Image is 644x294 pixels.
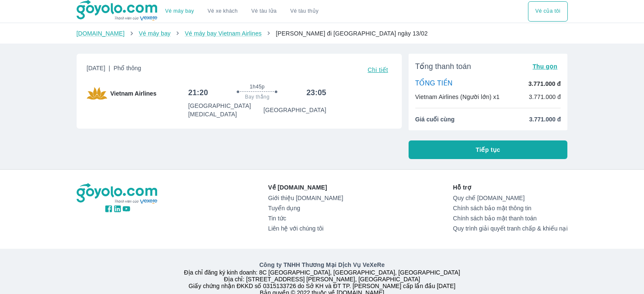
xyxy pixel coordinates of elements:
[415,115,455,124] span: Giá cuối cùng
[207,8,238,14] a: Vé xe khách
[453,225,568,232] a: Quy trình giải quyết tranh chấp & khiếu nại
[109,65,111,71] span: |
[77,30,125,37] a: [DOMAIN_NAME]
[529,93,561,101] p: 3.771.000 đ
[528,1,567,22] div: choose transportation mode
[529,60,561,72] button: Thu gọn
[77,183,159,204] img: logo
[250,83,265,90] span: 1h45p
[307,88,326,98] h6: 23:05
[139,30,171,37] a: Vé máy bay
[528,80,561,88] p: 3.771.000 đ
[77,29,568,38] nav: breadcrumb
[245,93,270,100] span: Bay thẳng
[268,225,343,232] a: Liên hệ với chúng tôi
[165,8,194,14] a: Vé máy bay
[283,1,325,22] button: Vé tàu thủy
[268,195,343,201] a: Giới thiệu [DOMAIN_NAME]
[78,261,566,269] p: Công ty TNHH Thương Mại Dịch Vụ VeXeRe
[415,79,453,88] p: TỔNG TIỀN
[263,106,326,114] p: [GEOGRAPHIC_DATA]
[87,64,141,76] span: [DATE]
[533,63,558,70] span: Thu gọn
[528,1,567,22] button: Vé của tôi
[113,65,141,71] span: Phổ thông
[415,93,500,101] p: Vietnam Airlines (Người lớn) x1
[111,89,157,98] span: Vietnam Airlines
[453,195,568,201] a: Quy chế [DOMAIN_NAME]
[368,66,388,73] span: Chi tiết
[268,205,343,212] a: Tuyển dụng
[476,146,500,154] span: Tiếp tục
[453,205,568,212] a: Chính sách bảo mật thông tin
[268,183,343,192] p: Về [DOMAIN_NAME]
[245,1,284,22] a: Vé tàu lửa
[409,140,568,159] button: Tiếp tục
[415,61,471,71] span: Tổng thanh toán
[158,1,325,22] div: choose transportation mode
[188,88,208,98] h6: 21:20
[185,30,262,37] a: Vé máy bay Vietnam Airlines
[453,183,568,192] p: Hỗ trợ
[268,215,343,222] a: Tin tức
[364,64,391,76] button: Chi tiết
[453,215,568,222] a: Chính sách bảo mật thanh toán
[276,30,428,37] span: [PERSON_NAME] đi [GEOGRAPHIC_DATA] ngày 13/02
[188,102,263,118] p: [GEOGRAPHIC_DATA] [MEDICAL_DATA]
[529,115,561,124] span: 3.771.000 đ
